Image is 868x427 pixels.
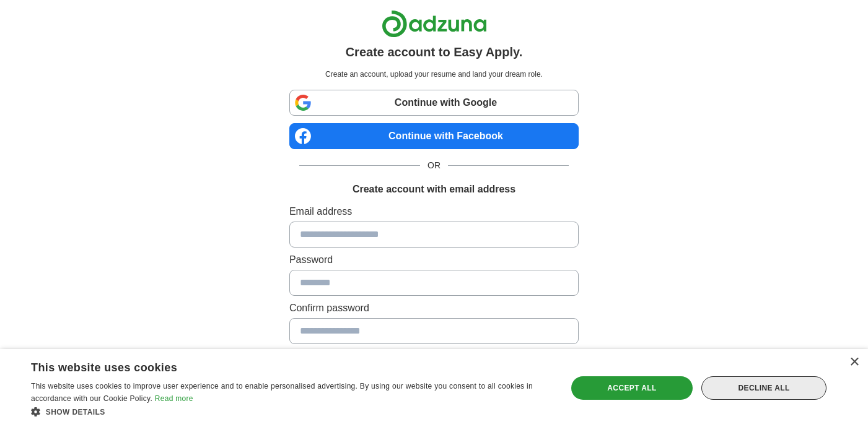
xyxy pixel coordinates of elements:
[289,204,579,219] label: Email address
[382,10,487,38] img: Adzuna logo
[420,159,448,172] span: OR
[289,252,579,267] label: Password
[353,182,515,197] h1: Create account with email address
[289,301,579,316] label: Confirm password
[849,358,859,367] div: Close
[289,90,579,116] a: Continue with Google
[155,394,193,403] a: Read more, opens a new window
[31,382,533,403] span: This website uses cookies to improve user experience and to enable personalised advertising. By u...
[31,356,520,375] div: This website uses cookies
[571,376,693,400] div: Accept all
[31,405,551,418] div: Show details
[289,123,579,149] a: Continue with Facebook
[346,43,523,61] h1: Create account to Easy Apply.
[292,69,576,80] p: Create an account, upload your resume and land your dream role.
[46,408,105,416] span: Show details
[701,376,826,400] div: Decline all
